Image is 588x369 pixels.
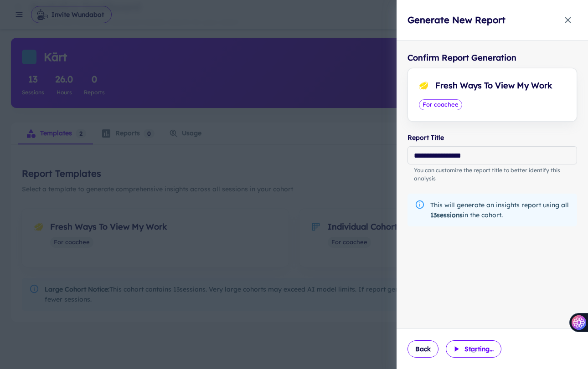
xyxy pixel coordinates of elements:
[414,166,571,183] p: You can customize the report title to better identify this analysis
[430,196,570,224] div: This will generate an insights report using all in the cohort.
[430,211,463,219] strong: 13 sessions
[419,100,462,109] span: For coachee
[407,51,577,64] h6: Confirm Report Generation
[435,79,552,92] h6: Fresh Ways To View My Work
[407,13,505,27] h5: Generate New Report
[407,340,438,358] button: Back
[407,133,577,143] h6: Report Title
